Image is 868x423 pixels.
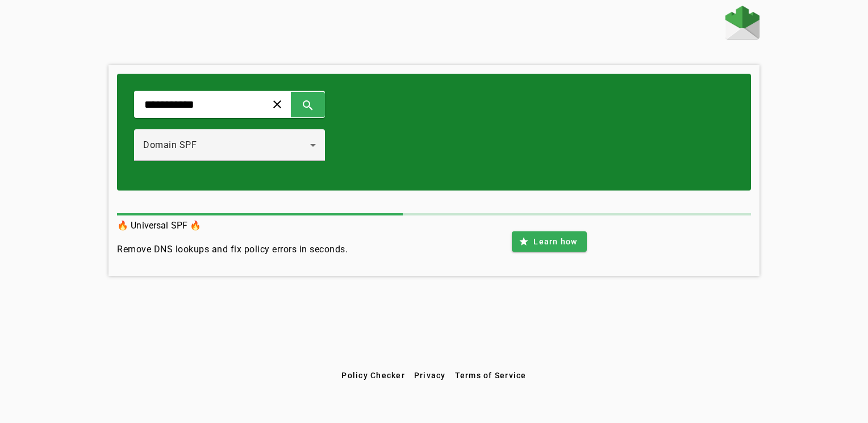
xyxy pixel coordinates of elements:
[450,365,531,386] button: Terms of Service
[410,365,450,386] button: Privacy
[725,6,759,43] a: Home
[414,371,446,380] span: Privacy
[455,371,527,380] span: Terms of Service
[117,243,348,256] h4: Remove DNS lookups and fix policy errors in seconds.
[143,139,197,150] span: Domain SPF
[725,6,759,40] img: Fraudmarc Logo
[533,236,577,247] span: Learn how
[512,231,586,252] button: Learn how
[337,365,410,386] button: Policy Checker
[341,371,405,380] span: Policy Checker
[117,218,348,234] h3: 🔥 Universal SPF 🔥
